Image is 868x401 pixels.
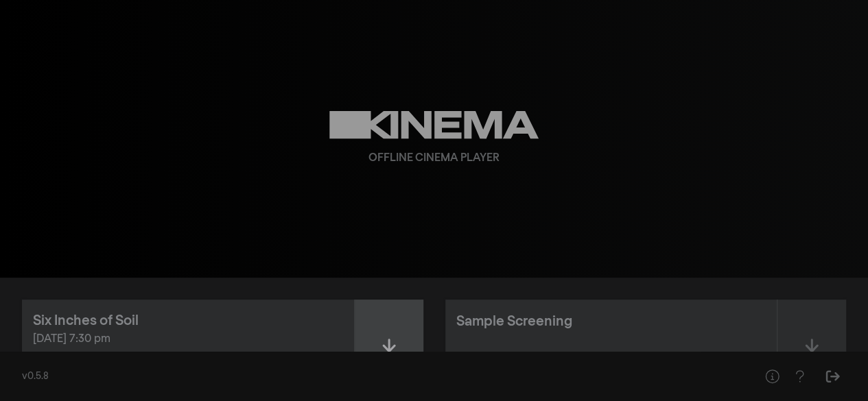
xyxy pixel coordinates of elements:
div: [DATE] 7:30 pm [33,331,343,348]
button: Help [786,363,813,390]
div: Offline Cinema Player [368,150,500,167]
div: v0.5.8 [22,369,731,384]
div: Six Inches of Soil [33,311,139,331]
div: Sample Screening [456,311,572,332]
button: Help [758,363,786,390]
button: Sign Out [819,363,846,390]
